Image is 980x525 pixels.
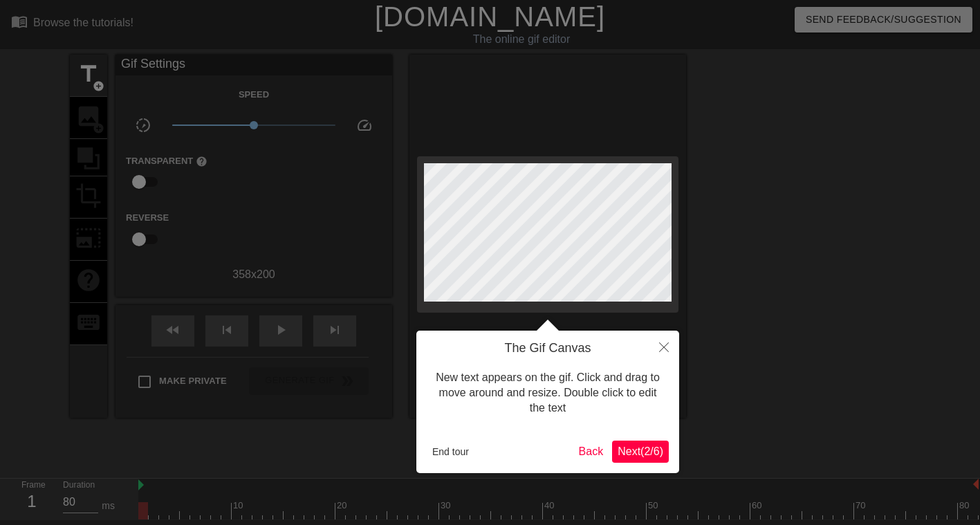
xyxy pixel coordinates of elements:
h4: The Gif Canvas [427,341,669,356]
button: Back [573,441,609,463]
div: New text appears on the gif. Click and drag to move around and resize. Double click to edit the text [427,356,669,430]
button: Close [649,331,679,362]
span: Next ( 2 / 6 ) [618,445,663,457]
button: Next [612,441,669,463]
button: End tour [427,441,474,462]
